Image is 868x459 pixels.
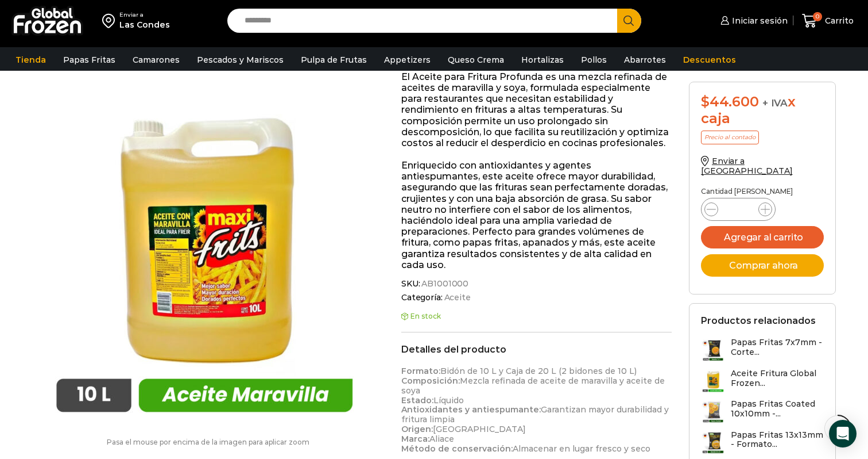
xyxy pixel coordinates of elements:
[701,94,824,127] div: x caja
[701,315,816,326] h2: Productos relacionados
[617,9,641,33] button: Search button
[32,82,377,427] img: aceite
[119,19,170,30] div: Las Condes
[813,12,822,21] span: 0
[618,49,672,71] a: Abarrotes
[401,312,672,320] p: En stock
[442,49,510,71] a: Queso Crema
[701,93,710,110] span: $
[731,369,824,388] h3: Aceite Fritura Global Frozen...
[701,131,759,144] p: Precio al contado
[701,226,824,248] button: Agregar al carrito
[401,443,513,454] strong: Método de conservación:
[701,369,824,393] a: Aceite Fritura Global Frozen...
[378,49,436,71] a: Appetizers
[401,71,672,148] p: El Aceite para Fritura Profunda es una mezcla refinada de aceites de maravilla y soya, formulada ...
[191,49,289,71] a: Pescados y Mariscos
[729,15,788,26] span: Iniciar sesión
[731,399,824,419] h3: Papas Fritas Coated 10x10mm -...
[401,293,672,303] span: Categoría:
[401,395,433,406] strong: Estado:
[401,434,429,444] strong: Marca:
[401,404,541,415] strong: Antioxidantes y antiespumante:
[401,279,672,289] span: SKU:
[401,376,460,386] strong: Composición:
[119,11,170,19] div: Enviar a
[575,49,613,71] a: Pollos
[701,93,758,110] bdi: 44.600
[401,344,672,355] h2: Detalles del producto
[57,49,121,71] a: Papas Fritas
[731,338,824,357] h3: Papas Fritas 7x7mm - Corte...
[727,201,749,217] input: Product quantity
[822,15,854,26] span: Carrito
[799,7,857,35] a: 0 Carrito
[295,49,373,71] a: Pulpa de Frutas
[127,49,185,71] a: Camarones
[443,293,471,303] a: Aceite
[731,430,824,450] h3: Papas Fritas 13x13mm - Formato...
[401,160,672,270] p: Enriquecido con antioxidantes y agentes antiespumantes, este aceite ofrece mayor durabilidad, ase...
[401,366,672,453] p: Bidón de 10 L y Caja de 20 L (2 bidones de 10 L) Mezcla refinada de aceite de maravilla y aceite ...
[701,338,824,362] a: Papas Fritas 7x7mm - Corte...
[701,399,824,424] a: Papas Fritas Coated 10x10mm -...
[102,11,119,30] img: address-field-icon.svg
[32,438,384,446] p: Pasa el mouse por encima de la imagen para aplicar zoom
[677,49,742,71] a: Descuentos
[401,366,440,376] strong: Formato:
[401,424,433,434] strong: Origen:
[701,188,824,196] p: Cantidad [PERSON_NAME]
[516,49,569,71] a: Hortalizas
[420,279,468,289] span: AB1001000
[701,156,793,176] a: Enviar a [GEOGRAPHIC_DATA]
[718,9,788,32] a: Iniciar sesión
[701,430,824,455] a: Papas Fritas 13x13mm - Formato...
[829,420,857,447] div: Open Intercom Messenger
[762,97,788,109] span: + IVA
[10,49,52,71] a: Tienda
[701,254,824,277] button: Comprar ahora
